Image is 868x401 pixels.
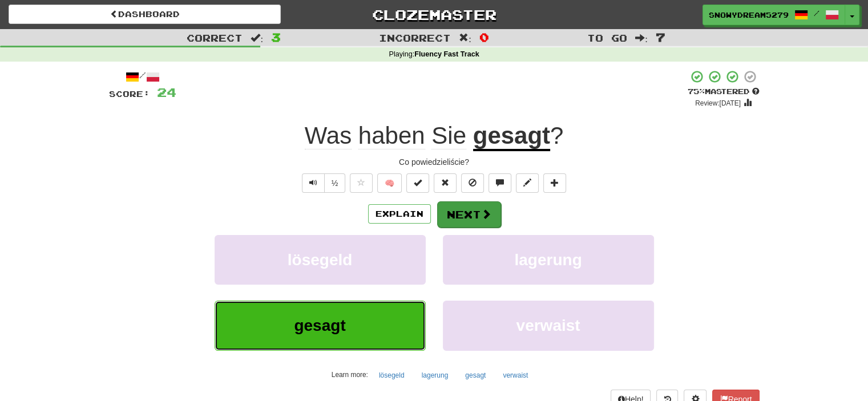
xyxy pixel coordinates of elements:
span: SnowyDream5279 [709,10,789,20]
span: : [251,33,263,43]
span: verwaist [516,317,580,334]
span: Sie [431,122,466,149]
button: lösegeld [215,235,426,285]
button: gesagt [459,367,492,384]
button: Explain [368,204,431,224]
button: lagerung [415,367,455,384]
button: lösegeld [373,367,411,384]
button: Add to collection (alt+a) [543,173,566,193]
div: Mastered [688,87,760,97]
button: Favorite sentence (alt+f) [350,173,373,193]
span: 0 [479,30,489,44]
span: lagerung [514,251,582,269]
button: Set this sentence to 100% Mastered (alt+m) [406,173,429,193]
span: Was [305,122,352,149]
span: 75 % [688,87,705,96]
button: lagerung [443,235,654,285]
span: : [635,33,648,43]
u: gesagt [473,122,550,151]
small: Review: [DATE] [695,99,741,107]
span: ? [550,122,563,149]
a: Clozemaster [298,5,570,25]
div: Co powiedzieliście? [109,156,760,168]
button: verwaist [496,367,534,384]
div: / [109,70,176,84]
span: 3 [271,30,281,44]
span: 7 [656,30,665,44]
span: haben [358,122,425,149]
button: gesagt [215,301,426,350]
span: Correct [187,32,243,43]
span: To go [587,32,627,43]
button: Next [437,201,501,228]
button: 🧠 [377,173,402,193]
button: Ignore sentence (alt+i) [461,173,484,193]
span: lösegeld [288,251,353,269]
span: Score: [109,89,150,99]
div: Text-to-speech controls [300,173,346,193]
small: Learn more: [332,371,368,379]
button: ½ [324,173,346,193]
span: gesagt [294,317,345,334]
button: Play sentence audio (ctl+space) [302,173,325,193]
span: : [459,33,471,43]
button: Reset to 0% Mastered (alt+r) [434,173,457,193]
strong: Fluency Fast Track [414,50,479,58]
a: SnowyDream5279 / [703,5,845,25]
a: Dashboard [9,5,281,24]
span: 24 [157,85,176,99]
span: Incorrect [379,32,451,43]
button: Edit sentence (alt+d) [516,173,539,193]
span: / [814,9,819,17]
button: Discuss sentence (alt+u) [488,173,511,193]
button: verwaist [443,301,654,350]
